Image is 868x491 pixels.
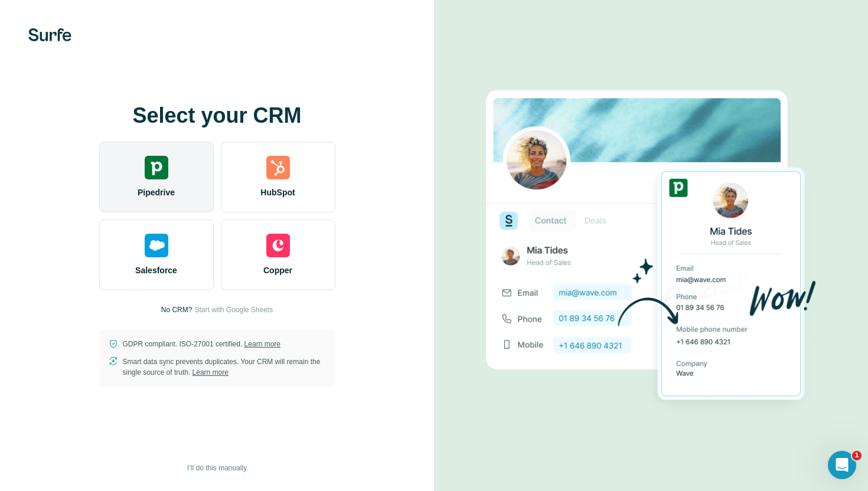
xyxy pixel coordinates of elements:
img: Surfe's logo [28,28,71,41]
button: I’ll do this manually [179,459,255,477]
span: 1 [852,451,862,460]
span: HubSpot [260,186,295,198]
span: Pipedrive [138,186,175,198]
p: No CRM? [161,305,192,315]
p: Smart data sync prevents duplicates. Your CRM will remain the single source of truth. [123,356,326,378]
button: Start with Google Sheets [194,305,273,315]
p: GDPR compliant. ISO-27001 certified. [123,339,280,349]
span: Copper [263,264,292,276]
a: Learn more [192,368,229,377]
img: copper's logo [266,234,290,257]
img: hubspot's logo [266,156,290,179]
img: PIPEDRIVE image [486,70,817,421]
h1: Select your CRM [99,104,335,127]
span: Salesforce [135,264,177,276]
span: I’ll do this manually [187,463,247,473]
a: Learn more [244,340,280,348]
img: pipedrive's logo [145,156,168,179]
iframe: Intercom live chat [828,451,856,479]
img: salesforce's logo [145,234,168,257]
